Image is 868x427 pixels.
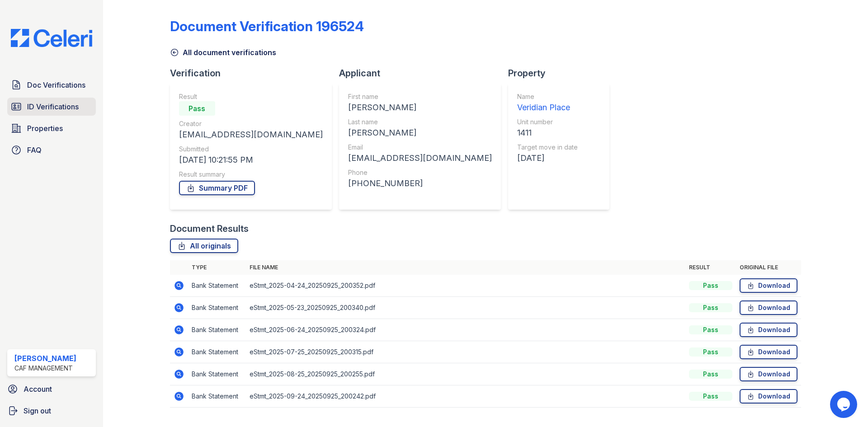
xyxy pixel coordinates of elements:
[508,67,617,80] div: Property
[348,168,492,177] div: Phone
[246,385,685,408] td: eStmt_2025-09-24_20250925_200242.pdf
[188,363,246,385] td: Bank Statement
[689,392,732,401] div: Pass
[348,101,492,114] div: [PERSON_NAME]
[179,170,323,179] div: Result summary
[27,123,63,134] span: Properties
[348,143,492,152] div: Email
[179,128,323,141] div: [EMAIL_ADDRESS][DOMAIN_NAME]
[7,76,96,94] a: Doc Verifications
[188,341,246,363] td: Bank Statement
[4,402,99,420] a: Sign out
[246,275,685,297] td: eStmt_2025-04-24_20250925_200352.pdf
[170,47,276,58] a: All document verifications
[348,177,492,190] div: [PHONE_NUMBER]
[27,145,42,155] span: FAQ
[685,260,736,275] th: Result
[246,319,685,341] td: eStmt_2025-06-24_20250925_200324.pdf
[689,370,732,379] div: Pass
[179,101,215,116] div: Pass
[24,384,52,394] span: Account
[348,92,492,101] div: First name
[246,297,685,319] td: eStmt_2025-05-23_20250925_200340.pdf
[348,152,492,164] div: [EMAIL_ADDRESS][DOMAIN_NAME]
[517,152,578,164] div: [DATE]
[740,323,797,337] a: Download
[188,275,246,297] td: Bank Statement
[740,278,797,293] a: Download
[24,405,51,416] span: Sign out
[170,18,364,34] div: Document Verification 196524
[179,145,323,154] div: Submitted
[179,181,255,195] a: Summary PDF
[517,117,578,127] div: Unit number
[179,92,323,101] div: Result
[246,260,685,275] th: File name
[179,154,323,166] div: [DATE] 10:21:55 PM
[188,385,246,408] td: Bank Statement
[348,117,492,127] div: Last name
[689,325,732,334] div: Pass
[246,363,685,385] td: eStmt_2025-08-25_20250925_200255.pdf
[348,127,492,139] div: [PERSON_NAME]
[188,297,246,319] td: Bank Statement
[740,389,797,404] a: Download
[689,281,732,290] div: Pass
[740,345,797,359] a: Download
[736,260,801,275] th: Original file
[517,92,578,101] div: Name
[517,127,578,139] div: 1411
[517,92,578,114] a: Name Veridian Place
[517,143,578,152] div: Target move in date
[4,29,99,47] img: CE_Logo_Blue-a8612792a0a2168367f1c8372b55b34899dd931a85d93a1a3d3e32e68fde9ad4.png
[740,367,797,381] a: Download
[27,80,85,90] span: Doc Verifications
[246,341,685,363] td: eStmt_2025-07-25_20250925_200315.pdf
[830,391,859,418] iframe: chat widget
[188,260,246,275] th: Type
[179,119,323,128] div: Creator
[170,67,339,80] div: Verification
[517,101,578,114] div: Veridian Place
[14,364,76,373] div: CAF Management
[7,119,96,137] a: Properties
[339,67,508,80] div: Applicant
[170,239,238,253] a: All originals
[27,101,79,112] span: ID Verifications
[170,222,249,235] div: Document Results
[7,98,96,116] a: ID Verifications
[740,300,797,315] a: Download
[188,319,246,341] td: Bank Statement
[4,380,99,398] a: Account
[14,353,76,364] div: [PERSON_NAME]
[7,141,96,159] a: FAQ
[689,347,732,357] div: Pass
[689,303,732,312] div: Pass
